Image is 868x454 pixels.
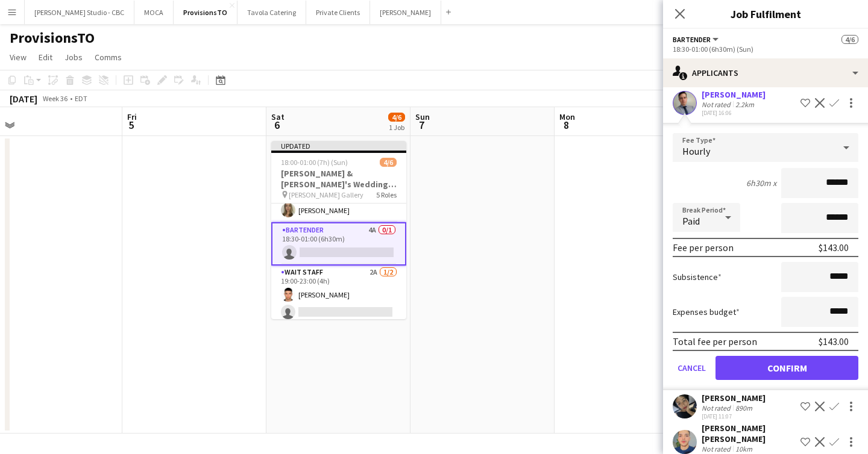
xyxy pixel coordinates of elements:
[370,1,441,24] button: [PERSON_NAME]
[271,168,406,190] h3: [PERSON_NAME] & [PERSON_NAME]'s Wedding - Provisions
[289,190,363,199] span: [PERSON_NAME] Gallery
[237,1,306,24] button: Tavola Catering
[673,35,711,44] span: Bartender
[559,111,575,122] span: Mon
[389,123,404,132] div: 1 Job
[306,1,370,24] button: Private Clients
[25,1,134,24] button: [PERSON_NAME] Studio - CBC
[174,1,237,24] button: ProvisionsTO
[95,52,122,63] span: Comms
[40,94,70,103] span: Week 36
[380,158,397,167] span: 4/6
[558,118,575,132] span: 8
[127,111,137,122] span: Fri
[269,118,285,132] span: 6
[702,393,766,403] div: [PERSON_NAME]
[60,49,87,65] a: Jobs
[733,100,756,109] div: 2.2km
[10,29,95,47] h1: ProvisionsTO
[702,89,766,100] div: [PERSON_NAME]
[34,49,57,65] a: Edit
[414,118,430,132] span: 7
[673,241,734,253] div: Fee per person
[39,52,52,63] span: Edit
[682,145,710,157] span: Hourly
[663,6,868,22] h3: Job Fulfilment
[271,111,285,122] span: Sat
[733,403,755,412] div: 890m
[271,266,406,324] app-card-role: Wait Staff2A1/219:00-23:00 (4h)[PERSON_NAME]
[673,45,858,54] div: 18:30-01:00 (6h30m) (Sun)
[388,113,405,122] span: 4/6
[673,356,711,380] button: Cancel
[819,335,849,347] div: $143.00
[673,35,720,44] button: Bartender
[64,52,83,63] span: Jobs
[134,1,174,24] button: MOCA
[702,403,733,412] div: Not rated
[271,141,406,319] app-job-card: Updated18:00-01:00 (7h) (Sun)4/6[PERSON_NAME] & [PERSON_NAME]'s Wedding - Provisions [PERSON_NAME...
[673,272,722,282] label: Subsistence
[663,58,868,87] div: Applicants
[10,52,27,63] span: View
[75,94,87,103] div: EDT
[819,241,849,253] div: $143.00
[702,423,796,444] div: [PERSON_NAME] [PERSON_NAME]
[733,444,755,453] div: 10km
[5,49,31,65] a: View
[702,412,766,420] div: [DATE] 11:07
[90,49,127,65] a: Comms
[841,35,858,44] span: 4/6
[682,215,700,227] span: Paid
[715,356,858,380] button: Confirm
[746,178,776,188] div: 6h30m x
[125,118,137,132] span: 5
[673,306,740,317] label: Expenses budget
[271,141,406,151] div: Updated
[673,335,757,347] div: Total fee per person
[702,444,733,453] div: Not rated
[415,111,430,122] span: Sun
[702,100,733,109] div: Not rated
[271,222,406,266] app-card-role: Bartender4A0/118:30-01:00 (6h30m)
[281,158,348,167] span: 18:00-01:00 (7h) (Sun)
[702,109,766,117] div: [DATE] 16:06
[10,93,37,105] div: [DATE]
[376,190,397,199] span: 5 Roles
